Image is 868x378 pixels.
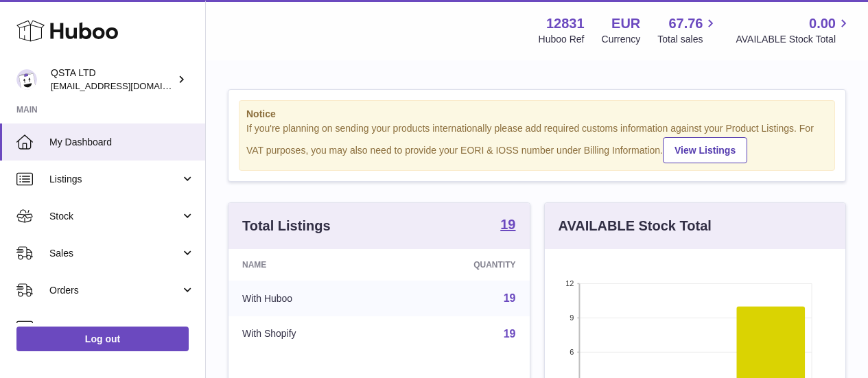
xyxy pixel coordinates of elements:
[246,122,828,163] div: If you're planning on sending your products internationally please add required customs informati...
[559,217,712,235] h3: AVAILABLE Stock Total
[565,279,574,287] text: 12
[246,108,828,121] strong: Notice
[657,14,718,46] a: 67.76 Total sales
[809,14,836,33] span: 0.00
[49,173,180,186] span: Listings
[16,327,189,351] a: Log out
[546,14,585,33] strong: 12831
[504,328,516,340] a: 19
[500,217,515,234] a: 19
[49,136,195,149] span: My Dashboard
[51,80,202,91] span: [EMAIL_ADDRESS][DOMAIN_NAME]
[736,33,852,46] span: AVAILABLE Stock Total
[390,249,529,281] th: Quantity
[49,210,180,223] span: Stock
[657,33,718,46] span: Total sales
[668,14,703,33] span: 67.76
[500,217,515,231] strong: 19
[504,292,516,304] a: 19
[539,33,585,46] div: Huboo Ref
[49,321,195,334] span: Usage
[16,69,37,90] img: internalAdmin-12831@internal.huboo.com
[242,217,331,235] h3: Total Listings
[736,14,852,46] a: 0.00 AVAILABLE Stock Total
[611,14,640,33] strong: EUR
[602,33,641,46] div: Currency
[228,249,390,281] th: Name
[49,284,180,297] span: Orders
[663,137,747,163] a: View Listings
[228,316,390,352] td: With Shopify
[570,314,574,322] text: 9
[570,348,574,356] text: 6
[228,281,390,316] td: With Huboo
[49,247,180,260] span: Sales
[51,67,174,93] div: QSTA LTD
